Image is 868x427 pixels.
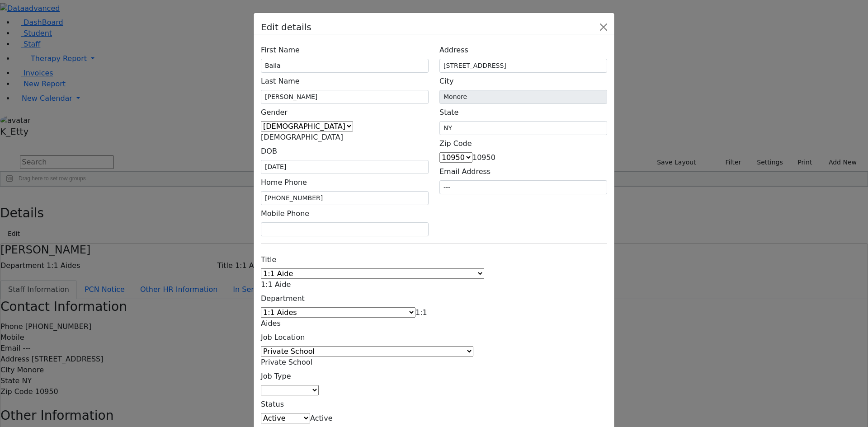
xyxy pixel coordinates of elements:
label: Email Address [439,163,491,180]
label: Mobile Phone [261,205,309,222]
label: City [439,73,453,90]
span: Active [310,414,333,422]
label: Title [261,251,276,268]
span: 1:1 Aide [261,280,291,289]
label: Job Location [261,329,305,346]
span: Private School [261,358,312,366]
label: Zip Code [439,135,472,152]
label: DOB [261,143,277,160]
h5: Edit details [261,20,311,34]
label: Home Phone [261,174,307,191]
label: First Name [261,42,300,59]
label: Gender [261,104,288,121]
label: Last Name [261,73,300,90]
span: 10950 [472,153,495,162]
label: Status [261,396,284,413]
label: Address [439,42,468,59]
label: Job Type [261,368,291,385]
label: State [439,104,458,121]
label: Department [261,290,305,307]
button: Close [596,20,611,34]
span: Female [261,133,343,141]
